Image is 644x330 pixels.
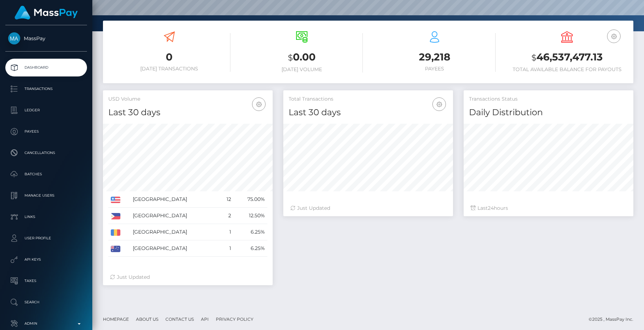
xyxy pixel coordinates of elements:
td: 6.25% [234,240,267,257]
a: Privacy Policy [213,314,256,325]
h5: Transactions Status [469,96,628,103]
h4: Daily Distribution [469,106,628,119]
div: Just Updated [290,204,446,212]
td: 12 [219,191,234,208]
a: Payees [5,123,87,140]
p: User Profile [8,233,84,244]
h3: 46,537,477.13 [506,50,628,65]
p: Transactions [8,84,84,94]
td: [GEOGRAPHIC_DATA] [130,240,219,257]
div: Last hours [471,204,626,212]
h6: Payees [373,66,496,72]
a: API [198,314,212,325]
p: Admin [8,318,84,329]
a: User Profile [5,229,87,247]
small: $ [288,53,293,63]
h6: [DATE] Volume [241,66,363,73]
a: Search [5,293,87,311]
a: Batches [5,165,87,183]
a: Cancellations [5,144,87,162]
h4: Last 30 days [108,106,267,119]
h3: 0 [108,50,230,64]
a: Manage Users [5,187,87,204]
h6: Total Available Balance for Payouts [506,66,628,73]
span: MassPay [5,35,87,42]
h5: USD Volume [108,96,267,103]
h3: 29,218 [373,50,496,64]
img: PH.png [111,213,120,219]
small: $ [531,53,536,63]
a: Ledger [5,101,87,119]
a: Homepage [100,314,132,325]
td: 75.00% [234,191,267,208]
img: RO.png [111,229,120,236]
img: US.png [111,197,120,203]
p: Payees [8,126,84,137]
p: Batches [8,169,84,180]
p: Dashboard [8,62,84,73]
td: 2 [219,208,234,224]
td: [GEOGRAPHIC_DATA] [130,224,219,240]
td: 1 [219,240,234,257]
td: 12.50% [234,208,267,224]
p: Ledger [8,105,84,116]
span: 24 [488,205,494,211]
p: Links [8,212,84,222]
a: Contact Us [163,314,197,325]
a: Taxes [5,272,87,290]
h5: Total Transactions [289,96,448,103]
img: AU.png [111,246,120,252]
td: [GEOGRAPHIC_DATA] [130,191,219,208]
a: About Us [133,314,161,325]
a: Links [5,208,87,226]
h3: 0.00 [241,50,363,65]
div: © 2025 , MassPay Inc. [589,315,639,323]
a: API Keys [5,251,87,268]
td: 6.25% [234,224,267,240]
p: Manage Users [8,190,84,201]
p: API Keys [8,254,84,265]
td: 1 [219,224,234,240]
img: MassPay Logo [15,6,78,20]
div: Just Updated [110,273,266,281]
h4: Last 30 days [289,106,448,119]
p: Search [8,297,84,308]
td: [GEOGRAPHIC_DATA] [130,208,219,224]
a: Dashboard [5,59,87,76]
img: MassPay [8,32,20,44]
p: Taxes [8,276,84,286]
a: Transactions [5,80,87,98]
p: Cancellations [8,148,84,158]
h6: [DATE] Transactions [108,66,230,72]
